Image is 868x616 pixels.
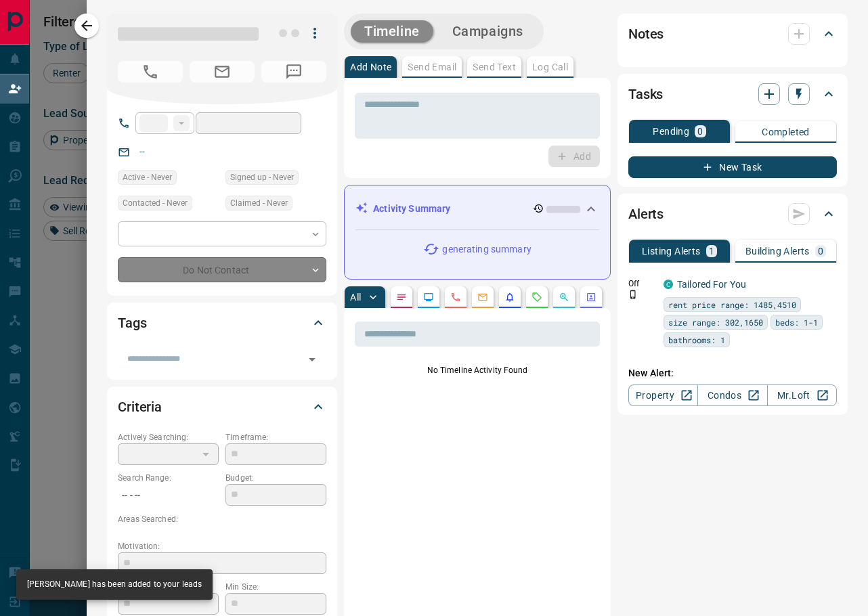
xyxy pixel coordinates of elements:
[225,431,326,443] p: Timeframe:
[351,20,433,43] button: Timeline
[355,196,599,221] div: Activity Summary
[668,315,763,329] span: size range: 302,1650
[225,581,326,593] p: Min Size:
[139,146,145,157] a: --
[439,20,537,43] button: Campaigns
[396,292,407,303] svg: Notes
[225,472,326,484] p: Budget:
[642,246,701,256] p: Listing Alerts
[504,292,515,303] svg: Listing Alerts
[190,61,255,83] span: No Email
[118,312,146,334] h2: Tags
[350,62,391,72] p: Add Note
[123,171,172,184] span: Active - Never
[628,198,837,230] div: Alerts
[118,513,326,525] p: Areas Searched:
[355,364,600,376] p: No Timeline Activity Found
[664,280,673,289] div: condos.ca
[450,292,461,303] svg: Calls
[423,292,434,303] svg: Lead Browsing Activity
[118,472,219,484] p: Search Range:
[709,246,714,256] p: 1
[653,127,689,136] p: Pending
[628,83,663,105] h2: Tasks
[118,540,326,552] p: Motivation:
[118,396,162,418] h2: Criteria
[350,292,361,302] p: All
[261,61,326,83] span: No Number
[697,127,703,136] p: 0
[303,350,322,369] button: Open
[118,431,219,443] p: Actively Searching:
[628,278,655,290] p: Off
[628,78,837,110] div: Tasks
[668,333,725,347] span: bathrooms: 1
[230,196,288,210] span: Claimed - Never
[373,202,450,216] p: Activity Summary
[477,292,488,303] svg: Emails
[762,127,810,137] p: Completed
[27,573,202,596] div: [PERSON_NAME] has been added to your leads
[559,292,569,303] svg: Opportunities
[628,384,698,406] a: Property
[775,315,818,329] span: beds: 1-1
[628,366,837,380] p: New Alert:
[118,307,326,339] div: Tags
[531,292,542,303] svg: Requests
[123,196,188,210] span: Contacted - Never
[628,290,638,299] svg: Push Notification Only
[118,484,219,506] p: -- - --
[677,279,746,290] a: Tailored For You
[442,242,531,257] p: generating summary
[118,61,183,83] span: No Number
[118,391,326,423] div: Criteria
[230,171,294,184] span: Signed up - Never
[628,156,837,178] button: New Task
[767,384,837,406] a: Mr.Loft
[697,384,767,406] a: Condos
[628,18,837,50] div: Notes
[745,246,810,256] p: Building Alerts
[586,292,596,303] svg: Agent Actions
[668,298,796,311] span: rent price range: 1485,4510
[628,23,664,45] h2: Notes
[628,203,664,225] h2: Alerts
[818,246,823,256] p: 0
[118,257,326,282] div: Do Not Contact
